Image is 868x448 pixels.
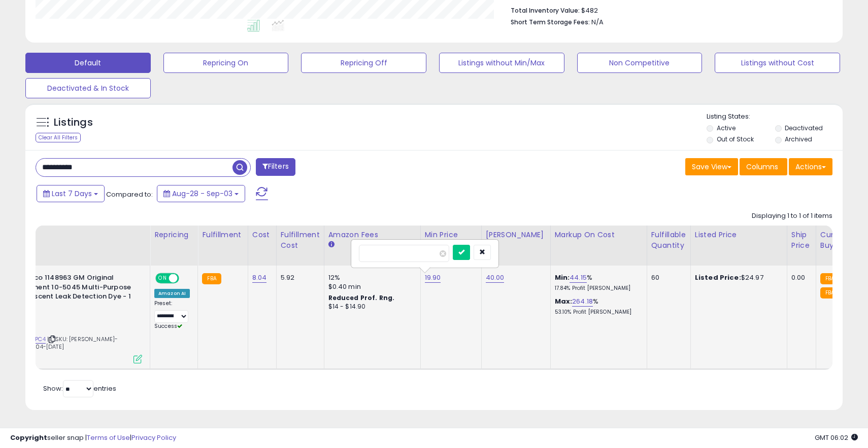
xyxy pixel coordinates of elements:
[752,211,832,221] div: Displaying 1 to 1 of 1 items
[281,273,316,282] div: 5.92
[555,230,643,240] div: Markup on Cost
[695,273,741,282] b: Listed Price:
[555,309,639,316] p: 53.10% Profit [PERSON_NAME]
[695,230,783,240] div: Listed Price
[707,112,842,122] p: Listing States:
[281,230,320,251] div: Fulfillment Cost
[820,273,839,284] small: FBA
[815,433,858,442] span: 2025-09-11 06:02 GMT
[328,240,335,249] small: Amazon Fees.
[178,274,194,283] span: OFF
[154,289,190,298] div: Amazon AI
[695,273,779,282] div: $24.97
[154,322,182,330] span: Success
[43,384,116,393] span: Show: entries
[555,296,573,306] b: Max:
[25,53,151,73] button: Default
[555,285,639,292] p: 17.84% Profit [PERSON_NAME]
[10,433,47,442] strong: Copyright
[550,226,647,266] th: The percentage added to the cost of goods (COGS) that forms the calculator for Min & Max prices.
[651,230,686,251] div: Fulfillable Quantity
[13,273,136,313] b: ACDelco 1148963 GM Original Equipment 10-5045 Multi-Purpose Fluorescent Leak Detection Dye - 1 oz
[740,158,787,175] button: Columns
[252,273,267,283] a: 8.04
[572,296,593,307] a: 264.18
[202,230,243,240] div: Fulfillment
[555,297,639,316] div: %
[425,230,477,240] div: Min Price
[791,230,812,251] div: Ship Price
[651,273,683,282] div: 60
[106,190,153,199] span: Compared to:
[154,230,193,240] div: Repricing
[577,53,703,73] button: Non Competitive
[511,4,825,16] li: $482
[156,274,169,283] span: ON
[785,124,823,132] label: Deactivated
[685,158,738,175] button: Save View
[87,433,130,442] a: Terms of Use
[157,185,245,202] button: Aug-28 - Sep-03
[10,433,176,443] div: seller snap | |
[328,230,416,240] div: Amazon Fees
[820,287,839,298] small: FBA
[328,293,395,302] b: Reduced Prof. Rng.
[555,273,639,292] div: %
[785,135,812,143] label: Archived
[328,282,413,291] div: $0.40 min
[25,78,151,98] button: Deactivated & In Stock
[52,189,92,199] span: Last 7 Days
[301,53,426,73] button: Repricing Off
[715,53,840,73] button: Listings without Cost
[746,162,778,172] span: Columns
[511,6,580,15] b: Total Inventory Value:
[570,273,587,283] a: 44.15
[54,116,93,130] h5: Listings
[717,124,736,132] label: Active
[791,273,808,282] div: 0.00
[511,18,590,26] b: Short Term Storage Fees:
[252,230,272,240] div: Cost
[789,158,832,175] button: Actions
[591,17,604,27] span: N/A
[486,230,546,240] div: [PERSON_NAME]
[154,300,190,330] div: Preset:
[328,303,413,311] div: $14 - $14.90
[425,273,441,283] a: 19.90
[486,273,505,283] a: 40.00
[555,273,570,282] b: Min:
[37,185,105,202] button: Last 7 Days
[439,53,564,73] button: Listings without Min/Max
[36,133,81,142] div: Clear All Filters
[131,433,176,442] a: Privacy Policy
[256,158,295,176] button: Filters
[172,189,232,199] span: Aug-28 - Sep-03
[717,135,754,143] label: Out of Stock
[202,273,221,284] small: FBA
[328,273,413,282] div: 12%
[163,53,289,73] button: Repricing On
